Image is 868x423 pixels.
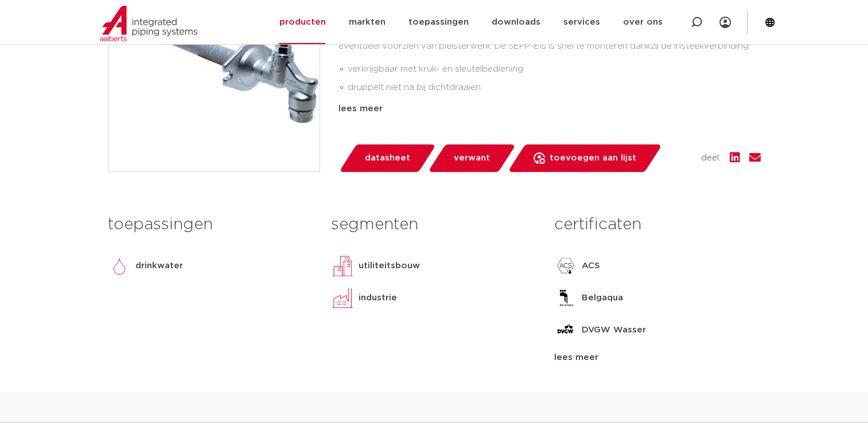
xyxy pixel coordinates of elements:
[331,254,354,277] img: utiliteitsbouw
[554,254,577,277] img: ACS
[554,287,577,310] img: Belgaqua
[701,151,721,165] span: deel:
[331,287,354,310] img: industrie
[338,102,761,116] div: lees meer
[108,254,131,277] img: drinkwater
[348,79,761,97] li: druppelt niet na bij dichtdraaien
[338,144,436,172] a: datasheet
[108,213,314,236] h3: toepassingen
[365,149,410,167] span: datasheet
[135,259,183,273] p: drinkwater
[348,60,761,79] li: verkrijgbaar met kruk- en sleutelbediening.
[582,259,600,273] p: ACS
[554,213,760,236] h3: certificaten
[359,259,420,273] p: utiliteitsbouw
[554,319,577,342] img: DVGW Wasser
[331,213,537,236] h3: segmenten
[550,149,636,167] span: toevoegen aan lijst
[554,351,760,365] div: lees meer
[582,323,646,337] p: DVGW Wasser
[454,149,490,167] span: verwant
[348,97,761,115] li: eenvoudige en snelle montage dankzij insteekverbinding
[582,291,623,305] p: Belgaqua
[427,144,516,172] a: verwant
[359,291,397,305] p: industrie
